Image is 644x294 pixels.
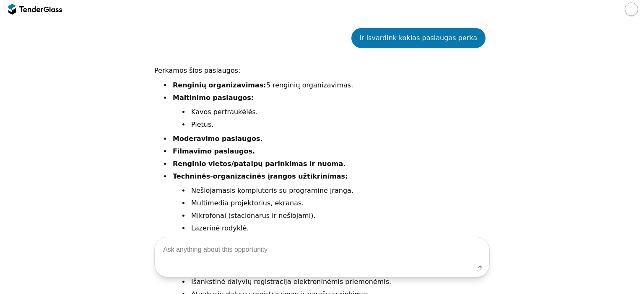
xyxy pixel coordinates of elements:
strong: Techninės-organizacinės įrangos užtikrinimas: [173,172,348,180]
strong: Filmavimo paslaugos. [173,147,255,155]
li: Multimedia projektorius, ekranas. [190,198,490,209]
strong: Moderavimo paslaugos. [173,135,263,143]
div: ir isvardink kokias paslaugas perka [360,32,477,44]
li: Nešiojamasis kompiuteris su programine įranga. [190,185,490,196]
li: Pietūs. [190,119,490,130]
li: Mikrofonai (stacionarus ir nešiojami). [190,210,490,221]
li: 5 renginių organizavimas. [171,80,490,91]
p: Perkamos šios paslaugos: [154,65,490,77]
li: Kavos pertraukėlės. [190,107,490,118]
strong: Renginių organizavimas: [173,81,266,89]
strong: Renginio vietos/patalpų parinkimas ir nuoma. [173,160,345,168]
strong: Maitinimo paslaugos: [173,94,254,102]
